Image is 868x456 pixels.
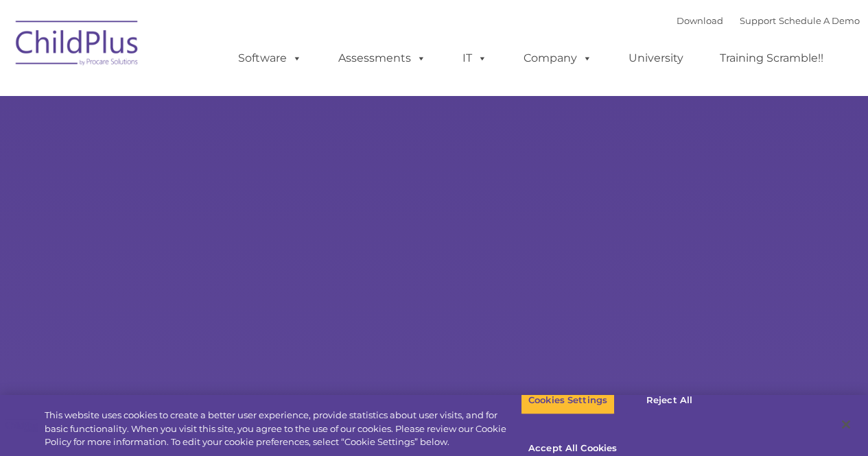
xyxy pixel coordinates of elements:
font: | [677,15,860,26]
a: Support [740,15,776,26]
a: IT [449,45,501,72]
button: Reject All [626,386,712,415]
button: Cookies Settings [521,386,615,415]
a: Software [224,45,316,72]
a: Download [677,15,723,26]
a: University [615,45,697,72]
img: ChildPlus by Procare Solutions [9,11,146,80]
a: Training Scramble!! [706,45,837,72]
a: Company [510,45,606,72]
div: This website uses cookies to create a better user experience, provide statistics about user visit... [45,409,521,449]
button: Close [831,409,861,440]
a: Schedule A Demo [779,15,860,26]
a: Assessments [325,45,440,72]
